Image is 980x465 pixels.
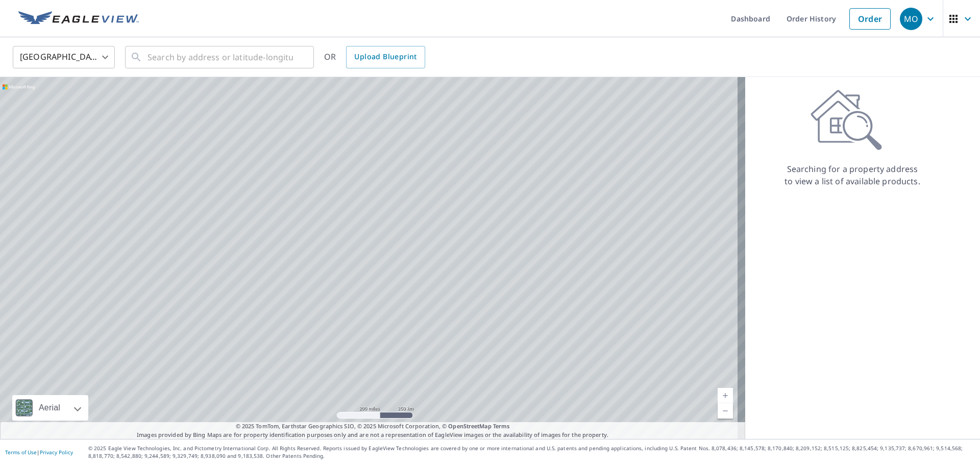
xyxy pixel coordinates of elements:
div: MO [900,8,922,30]
input: Search by address or latitude-longitude [148,43,293,71]
div: [GEOGRAPHIC_DATA] [13,43,115,71]
div: Aerial [36,395,63,421]
p: Searching for a property address to view a list of available products. [784,163,921,187]
p: © 2025 Eagle View Technologies, Inc. and Pictometry International Corp. All Rights Reserved. Repo... [88,445,975,460]
div: Aerial [12,395,88,421]
div: OR [324,46,425,68]
span: Upload Blueprint [354,51,416,63]
a: Privacy Policy [40,449,73,456]
p: | [5,449,73,455]
a: Current Level 5, Zoom In [718,388,733,403]
a: OpenStreetMap [448,422,491,430]
a: Order [849,8,891,30]
span: © 2025 TomTom, Earthstar Geographics SIO, © 2025 Microsoft Corporation, © [236,422,510,431]
a: Upload Blueprint [346,46,425,68]
a: Current Level 5, Zoom Out [718,403,733,419]
a: Terms of Use [5,449,37,456]
img: EV Logo [18,11,139,27]
a: Terms [493,422,510,430]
